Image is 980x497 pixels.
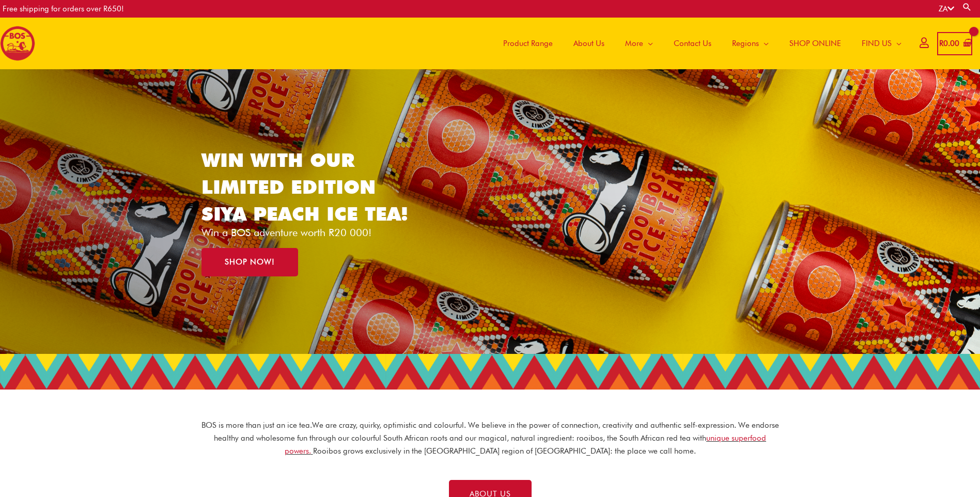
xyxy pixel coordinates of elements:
[625,28,643,59] span: More
[615,18,663,69] a: More
[732,28,759,59] span: Regions
[939,4,954,13] a: ZA
[674,28,711,59] span: Contact Us
[201,227,424,238] p: Win a BOS adventure worth R20 000!
[962,2,972,12] a: Search button
[789,28,841,59] span: SHOP ONLINE
[779,18,851,69] a: SHOP ONLINE
[225,258,275,266] span: SHOP NOW!
[485,18,912,69] nav: Site Navigation
[201,248,298,276] a: SHOP NOW!
[939,39,943,48] span: R
[285,433,767,456] a: unique superfood powers.
[937,32,972,55] a: View Shopping Cart, empty
[563,18,615,69] a: About Us
[503,28,553,59] span: Product Range
[493,18,563,69] a: Product Range
[939,39,959,48] bdi: 0.00
[663,18,722,69] a: Contact Us
[201,148,408,225] a: WIN WITH OUR LIMITED EDITION SIYA PEACH ICE TEA!
[722,18,779,69] a: Regions
[862,28,892,59] span: FIND US
[201,419,780,457] p: BOS is more than just an ice tea. We are crazy, quirky, optimistic and colourful. We believe in t...
[573,28,604,59] span: About Us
